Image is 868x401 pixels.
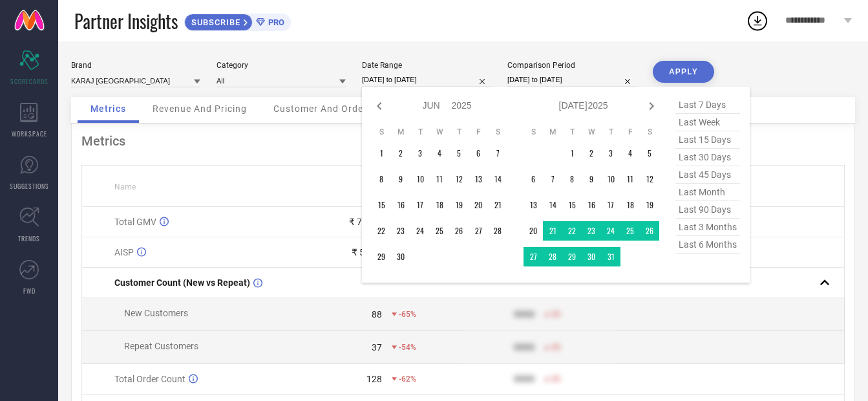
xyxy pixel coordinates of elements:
[430,195,449,215] td: Wed Jun 18 2025
[675,201,740,219] span: last 90 days
[217,61,346,70] div: Category
[430,221,449,241] td: Wed Jun 25 2025
[640,221,659,241] td: Sat Jul 26 2025
[372,309,382,320] div: 88
[601,144,620,163] td: Thu Jul 03 2025
[514,309,535,320] div: 9999
[507,73,637,87] input: Select comparison period
[430,144,449,163] td: Wed Jun 04 2025
[372,98,387,114] div: Previous month
[124,308,188,318] span: New Customers
[507,61,637,70] div: Comparison Period
[543,195,562,215] td: Mon Jul 14 2025
[675,219,740,236] span: last 3 months
[675,184,740,201] span: last month
[114,247,134,257] span: AISP
[12,129,47,138] span: WORKSPACE
[543,169,562,189] td: Mon Jul 07 2025
[582,247,601,266] td: Wed Jul 30 2025
[430,127,449,137] th: Wednesday
[644,98,659,114] div: Next month
[582,169,601,189] td: Wed Jul 09 2025
[372,169,391,189] td: Sun Jun 08 2025
[582,127,601,137] th: Wednesday
[562,127,582,137] th: Tuesday
[71,61,200,70] div: Brand
[675,149,740,166] span: last 30 days
[372,221,391,241] td: Sun Jun 22 2025
[185,17,244,27] span: SUBSCRIBE
[469,169,488,189] td: Fri Jun 13 2025
[675,96,740,114] span: last 7 days
[349,217,382,227] div: ₹ 7.66 L
[582,195,601,215] td: Wed Jul 16 2025
[362,73,491,87] input: Select date range
[410,144,430,163] td: Tue Jun 03 2025
[18,233,40,243] span: TRENDS
[469,195,488,215] td: Fri Jun 20 2025
[620,221,640,241] td: Fri Jul 25 2025
[391,221,410,241] td: Mon Jun 23 2025
[675,236,740,254] span: last 6 months
[391,195,410,215] td: Mon Jun 16 2025
[10,76,48,86] span: SCORECARDS
[10,181,49,191] span: SUGGESTIONS
[601,247,620,266] td: Thu Jul 31 2025
[653,61,714,83] button: APPLY
[488,144,507,163] td: Sat Jun 07 2025
[524,247,543,266] td: Sun Jul 27 2025
[514,342,535,352] div: 9999
[399,343,416,352] span: -54%
[675,166,740,184] span: last 45 days
[640,144,659,163] td: Sat Jul 05 2025
[273,103,372,114] span: Customer And Orders
[582,144,601,163] td: Wed Jul 02 2025
[524,221,543,241] td: Sun Jul 20 2025
[449,144,469,163] td: Thu Jun 05 2025
[488,127,507,137] th: Saturday
[640,127,659,137] th: Saturday
[391,247,410,266] td: Mon Jun 30 2025
[352,247,382,257] div: ₹ 5,070
[372,127,391,137] th: Sunday
[551,374,560,384] span: 50
[601,169,620,189] td: Thu Jul 10 2025
[488,169,507,189] td: Sat Jun 14 2025
[551,343,560,352] span: 50
[746,9,769,32] div: Open download list
[449,221,469,241] td: Thu Jun 26 2025
[184,10,291,31] a: SUBSCRIBEPRO
[620,195,640,215] td: Fri Jul 18 2025
[543,247,562,266] td: Mon Jul 28 2025
[620,144,640,163] td: Fri Jul 04 2025
[449,169,469,189] td: Thu Jun 12 2025
[601,195,620,215] td: Thu Jul 17 2025
[514,374,535,384] div: 9999
[114,374,185,384] span: Total Order Count
[562,169,582,189] td: Tue Jul 08 2025
[391,127,410,137] th: Monday
[562,144,582,163] td: Tue Jul 01 2025
[372,195,391,215] td: Sun Jun 15 2025
[124,341,198,351] span: Repeat Customers
[362,61,491,70] div: Date Range
[524,169,543,189] td: Sun Jul 06 2025
[449,195,469,215] td: Thu Jun 19 2025
[265,17,284,27] span: PRO
[449,127,469,137] th: Thursday
[675,131,740,149] span: last 15 days
[410,195,430,215] td: Tue Jun 17 2025
[488,195,507,215] td: Sat Jun 21 2025
[640,169,659,189] td: Sat Jul 12 2025
[74,8,178,34] span: Partner Insights
[543,127,562,137] th: Monday
[582,221,601,241] td: Wed Jul 23 2025
[114,182,136,191] span: Name
[675,114,740,131] span: last week
[620,127,640,137] th: Friday
[640,195,659,215] td: Sat Jul 19 2025
[524,195,543,215] td: Sun Jul 13 2025
[391,144,410,163] td: Mon Jun 02 2025
[601,127,620,137] th: Thursday
[469,221,488,241] td: Fri Jun 27 2025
